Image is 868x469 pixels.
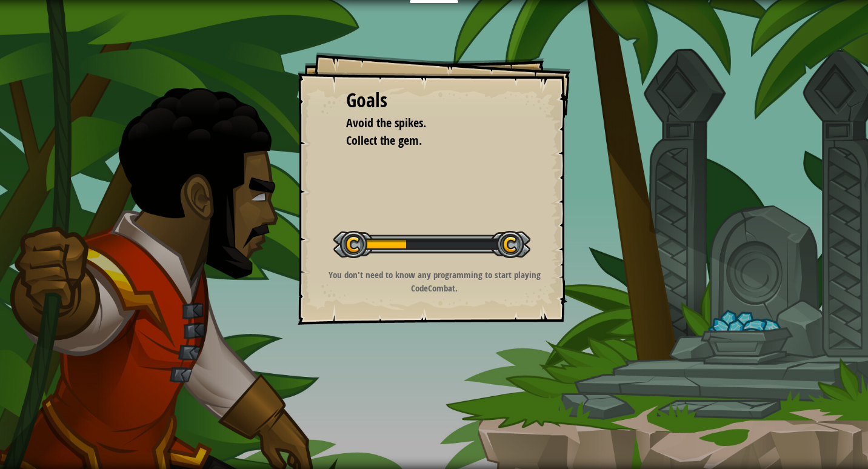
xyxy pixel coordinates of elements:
p: You don't need to know any programming to start playing CodeCombat. [313,268,556,294]
li: Collect the gem. [331,132,519,150]
div: Goals [346,87,522,115]
span: Avoid the spikes. [346,115,426,131]
li: Avoid the spikes. [331,115,519,132]
span: Collect the gem. [346,132,422,148]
